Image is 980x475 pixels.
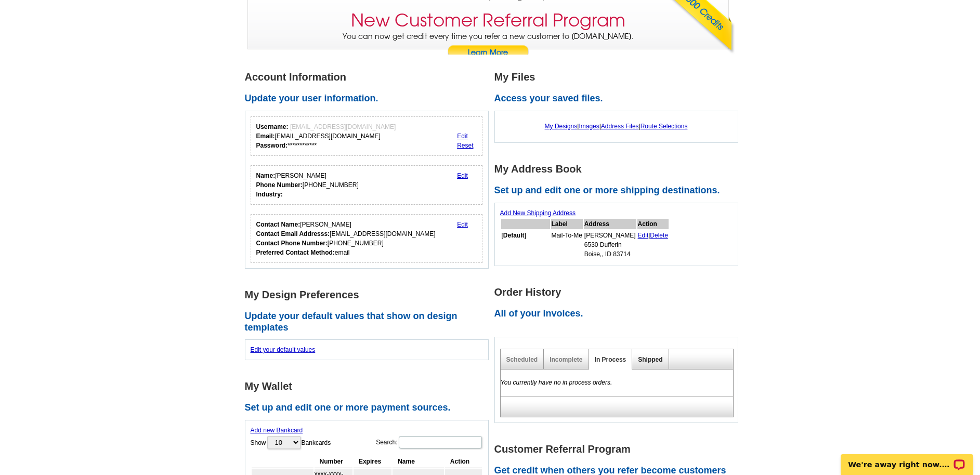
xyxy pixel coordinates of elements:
h2: All of your invoices. [494,308,744,320]
strong: Email: [256,133,275,140]
h1: My Design Preferences [245,289,494,300]
td: | [637,230,669,259]
strong: Preferred Contact Method: [256,249,335,256]
h1: My Address Book [494,164,744,175]
h1: Order History [494,287,744,298]
a: Delete [650,232,668,239]
h2: Set up and edit one or more payment sources. [245,402,494,414]
strong: Contact Email Addresss: [256,230,330,238]
a: Route Selections [641,123,688,130]
th: Address [584,219,636,229]
th: Action [637,219,669,229]
strong: Name: [256,172,276,179]
strong: Contact Name: [256,221,300,228]
h3: New Customer Referral Program [351,10,625,31]
input: Search: [399,436,482,448]
label: Search: [376,435,482,450]
a: Edit your default values [251,346,316,353]
div: Your login information. [251,116,483,156]
a: My Designs [545,123,578,130]
div: Who should we contact regarding order issues? [251,214,483,263]
h1: My Wallet [245,381,494,392]
a: Add new Bankcard [251,427,303,434]
select: ShowBankcards [267,436,300,449]
h1: Customer Referral Program [494,444,744,455]
strong: Username: [256,123,289,130]
th: Expires [354,455,391,468]
p: You can now get credit every time you refer a new customer to [DOMAIN_NAME]. [248,31,728,61]
th: Number [315,455,352,468]
td: [PERSON_NAME] 6530 Dufferin Boise,, ID 83714 [584,230,636,259]
a: Edit [457,172,468,179]
h1: My Files [494,72,744,83]
h2: Access your saved files. [494,93,744,104]
a: Shipped [638,356,662,363]
b: Default [503,232,525,239]
h1: Account Information [245,72,494,83]
th: Label [551,219,583,229]
a: Address Files [601,123,639,130]
label: Show Bankcards [251,435,331,450]
a: Images [579,123,599,130]
h2: Set up and edit one or more shipping destinations. [494,185,744,196]
strong: Phone Number: [256,181,303,189]
a: In Process [595,356,626,363]
a: Add New Shipping Address [500,209,576,217]
a: Reset [457,142,473,149]
th: Action [445,455,482,468]
div: | | | [500,116,733,136]
a: Edit [457,221,468,228]
a: Incomplete [550,356,582,363]
div: Your personal details. [251,165,483,205]
div: [PERSON_NAME] [PHONE_NUMBER] [256,171,359,199]
td: [ ] [501,230,550,259]
div: [PERSON_NAME] [EMAIL_ADDRESS][DOMAIN_NAME] [PHONE_NUMBER] email [256,220,436,257]
strong: Password: [256,142,288,149]
h2: Update your user information. [245,93,494,104]
strong: Contact Phone Number: [256,240,328,247]
a: Scheduled [506,356,538,363]
a: Learn More [447,45,529,61]
em: You currently have no in process orders. [501,379,612,386]
h2: Update your default values that show on design templates [245,311,494,333]
iframe: LiveChat chat widget [834,442,980,475]
th: Name [393,455,444,468]
a: Edit [638,232,649,239]
span: [EMAIL_ADDRESS][DOMAIN_NAME] [290,123,396,130]
a: Edit [457,133,468,140]
td: Mail-To-Me [551,230,583,259]
strong: Industry: [256,191,283,198]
